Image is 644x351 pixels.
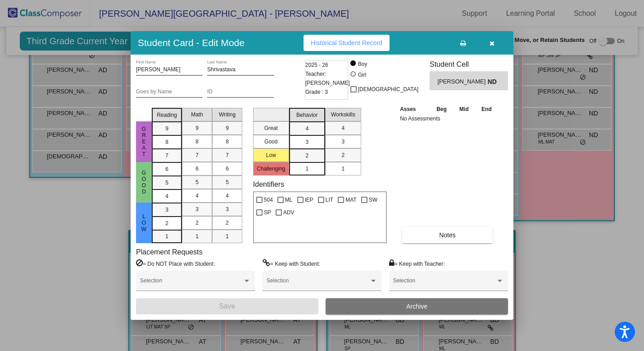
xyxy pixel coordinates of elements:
[195,151,199,159] span: 7
[226,165,229,173] span: 6
[430,60,508,69] h3: Student Cell
[264,207,271,218] span: SP
[283,207,295,218] span: ADV
[326,298,508,314] button: Archive
[138,37,245,48] h3: Student Card - Edit Mode
[439,231,456,239] span: Notes
[296,111,317,119] span: Behavior
[195,192,199,200] span: 4
[305,165,308,173] span: 1
[488,77,500,87] span: ND
[305,60,328,69] span: 2025 - 26
[136,89,203,95] input: goes by name
[165,206,168,214] span: 3
[331,111,355,119] span: Workskills
[165,152,168,160] span: 7
[305,69,350,88] span: Teacher: [PERSON_NAME]
[165,192,168,200] span: 4
[195,178,199,186] span: 5
[389,259,445,268] label: = Keep with Teacher:
[341,138,345,146] span: 3
[136,298,318,314] button: Save
[345,194,356,205] span: MAT
[165,219,168,227] span: 2
[195,124,199,132] span: 9
[226,124,229,132] span: 9
[326,194,333,205] span: LIT
[341,124,345,132] span: 4
[264,194,273,205] span: 504
[226,138,229,146] span: 8
[398,114,498,123] td: No Assessments
[136,248,203,256] label: Placement Requests
[311,39,382,46] span: Historical Student Record
[165,232,168,240] span: 1
[195,165,199,173] span: 6
[263,259,320,268] label: = Keep with Student:
[226,219,229,227] span: 2
[358,71,367,79] div: Girl
[430,104,454,114] th: Beg
[157,111,177,119] span: Reading
[305,125,308,133] span: 4
[226,151,229,159] span: 7
[341,165,345,173] span: 1
[305,152,308,160] span: 2
[195,219,199,227] span: 2
[437,77,487,87] span: [PERSON_NAME]
[140,126,148,157] span: Great
[341,151,345,159] span: 2
[165,125,168,133] span: 9
[475,104,499,114] th: End
[165,179,168,187] span: 5
[406,303,427,310] span: Archive
[226,178,229,186] span: 5
[226,205,229,213] span: 3
[305,138,308,146] span: 3
[140,170,148,195] span: Good
[219,111,236,119] span: Writing
[140,213,148,232] span: Low
[195,138,199,146] span: 8
[195,232,199,240] span: 1
[219,302,235,310] span: Save
[191,111,203,119] span: Math
[136,259,215,268] label: = Do NOT Place with Student:
[402,227,493,243] button: Notes
[398,104,430,114] th: Asses
[358,84,418,95] span: [DEMOGRAPHIC_DATA]
[305,88,328,97] span: Grade : 3
[285,194,293,205] span: ML
[195,205,199,213] span: 3
[165,165,168,173] span: 6
[358,60,367,68] div: Boy
[226,232,229,240] span: 1
[165,138,168,146] span: 8
[453,104,475,114] th: Mid
[304,35,390,51] button: Historical Student Record
[226,192,229,200] span: 4
[305,194,313,205] span: IEP
[369,194,377,205] span: SW
[253,180,284,189] label: Identifiers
